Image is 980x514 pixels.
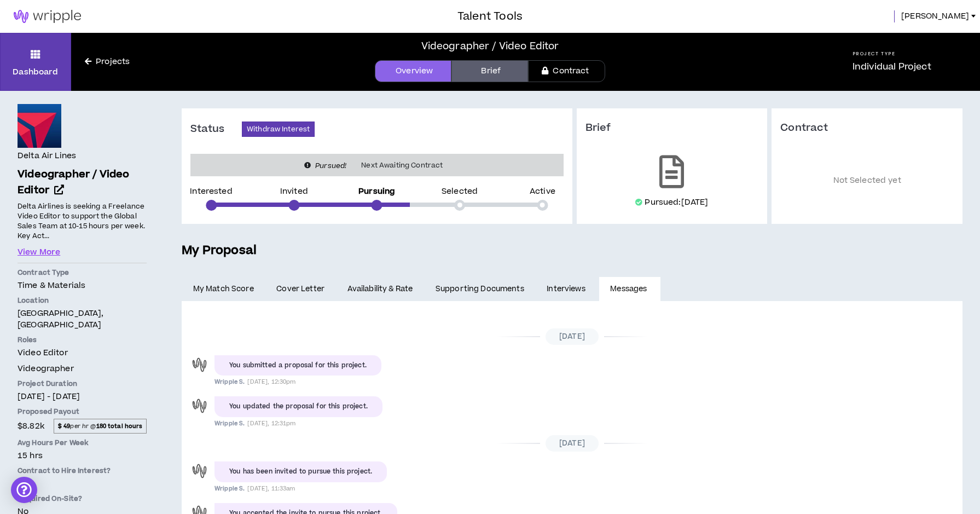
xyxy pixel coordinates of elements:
a: Supporting Documents [424,277,535,301]
strong: 180 total hours [96,422,143,430]
p: 15 hrs [18,450,147,461]
p: Pursuing [358,188,395,195]
a: Availability & Rate [336,277,424,301]
p: Contract Type [18,268,147,278]
h5: Project Type [853,50,931,57]
div: Wripple S. [190,355,209,374]
p: Active [530,188,555,195]
span: Wripple S. [214,419,245,428]
p: Location [18,296,147,305]
div: Wripple S. [190,396,209,415]
span: [DATE] [546,328,599,345]
a: Projects [71,56,143,68]
h4: Delta Air Lines [18,150,76,162]
p: Required On-Site? [18,494,147,504]
i: Pursued! [315,161,346,171]
p: Not Selected yet [780,151,954,211]
span: [DATE], 12:31pm [247,419,295,428]
button: View More [18,246,60,258]
span: Wripple S. [214,484,245,493]
p: Invited [280,188,308,195]
a: Brief [451,60,528,82]
p: Selected [442,188,478,195]
span: $8.82k [18,419,44,434]
p: Avg Hours Per Week [18,438,147,448]
h3: Brief [585,122,759,135]
span: Videographer [18,363,74,374]
a: Interviews [536,277,599,301]
span: [DATE] [546,435,599,452]
div: Open Intercom Messenger [11,477,37,503]
p: Dashboard [13,66,58,78]
p: [GEOGRAPHIC_DATA], [GEOGRAPHIC_DATA] [18,308,147,331]
p: [DATE] - [DATE] [18,391,147,402]
a: Overview [375,60,451,82]
div: You submitted a proposal for this project. [229,361,367,371]
p: Roles [18,335,147,345]
span: [DATE], 11:33am [247,484,295,493]
p: Individual Project [853,60,931,73]
div: Videographer / Video Editor [421,39,559,54]
span: [PERSON_NAME] [901,10,969,22]
a: Videographer / Video Editor [18,167,147,199]
strong: $ 49 [58,422,71,430]
p: Proposed Payout [18,407,147,417]
a: My Match Score [182,277,265,301]
span: Videographer / Video Editor [18,167,130,198]
h3: Talent Tools [457,8,523,25]
p: Project Duration [18,379,147,389]
button: Withdraw Interest [242,122,315,137]
h3: Status [190,123,242,136]
p: No [18,478,147,489]
span: Next Awaiting Contract [355,160,449,171]
p: Time & Materials [18,280,147,291]
span: Cover Letter [276,283,324,295]
div: You has been invited to pursue this project. [229,467,372,477]
div: You updated the proposal for this project. [229,402,368,412]
div: Wripple S. [190,461,209,481]
span: per hr @ [54,419,147,433]
a: Messages [599,277,661,301]
span: Wripple S. [214,378,245,386]
h3: Contract [780,122,954,135]
h5: My Proposal [182,241,962,260]
p: Delta Airlines is seeking a Freelance Video Editor to support the Global Sales Team at 10-15 hour... [18,200,147,241]
a: Contract [528,60,605,82]
span: Video Editor [18,347,68,359]
span: [DATE], 12:30pm [247,378,295,386]
p: Pursued: [DATE] [645,197,708,208]
p: Interested [190,188,232,195]
p: Contract to Hire Interest? [18,466,147,476]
